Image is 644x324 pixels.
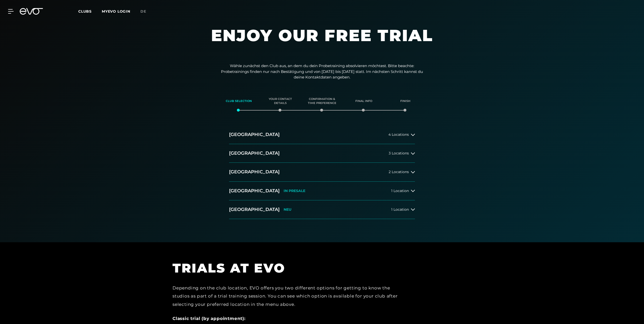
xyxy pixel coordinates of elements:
span: de [140,9,146,14]
a: Clubs [78,9,102,14]
h1: TRIALS AT EVO [172,260,400,276]
a: MYEVO LOGIN [102,9,130,14]
h2: [GEOGRAPHIC_DATA] [229,169,280,175]
h2: [GEOGRAPHIC_DATA] [229,188,280,194]
p: NEU [284,207,291,212]
button: [GEOGRAPHIC_DATA]IN PRESALE1 Location [229,182,415,200]
h1: Enjoy our free trial [170,25,474,56]
button: [GEOGRAPHIC_DATA]2 Locations [229,163,415,181]
h2: [GEOGRAPHIC_DATA] [229,131,280,138]
div: Confirmation & time preference [308,94,337,108]
div: Finish [391,94,420,108]
span: 1 Location [391,189,409,193]
button: [GEOGRAPHIC_DATA]4 Locations [229,125,415,144]
span: 4 Locations [388,133,409,137]
div: Depending on the club location, EVO offers you two different options for getting to know the stud... [172,284,400,308]
h2: [GEOGRAPHIC_DATA] [229,150,280,156]
div: Your contact details [266,94,295,108]
p: IN PRESALE [284,189,305,193]
span: 1 Location [391,208,409,211]
span: 3 Locations [389,151,409,155]
div: Club selection [224,94,253,108]
a: de [140,9,152,14]
span: Clubs [78,9,92,14]
p: Wähle zunächst den Club aus, an dem du dein Probetraining absolvieren möchtest. Bitte beachte: Pr... [221,63,423,80]
div: Final info [349,94,378,108]
strong: Classic trial (by appointment): [172,316,245,321]
h2: [GEOGRAPHIC_DATA] [229,206,280,213]
button: [GEOGRAPHIC_DATA]3 Locations [229,144,415,163]
span: 2 Locations [389,170,409,174]
button: [GEOGRAPHIC_DATA]NEU1 Location [229,200,415,219]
